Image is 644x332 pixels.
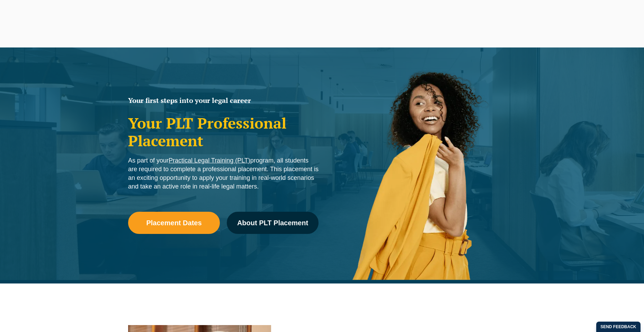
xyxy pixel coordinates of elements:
[128,157,319,190] span: As part of your program, all students are required to complete a professional placement. This pla...
[128,97,319,104] h2: Your first steps into your legal career
[237,219,308,226] span: About PLT Placement
[146,219,202,226] span: Placement Dates
[227,212,319,234] a: About PLT Placement
[169,157,250,164] a: Practical Legal Training (PLT)
[128,212,220,234] a: Placement Dates
[128,114,319,149] h1: Your PLT Professional Placement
